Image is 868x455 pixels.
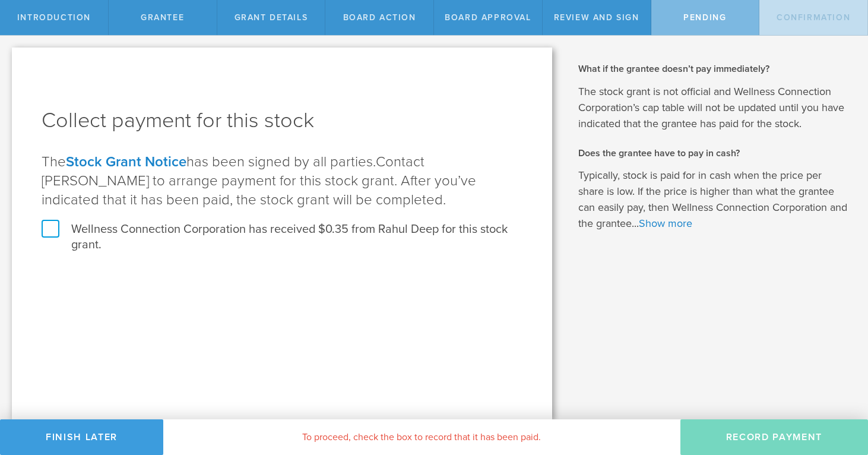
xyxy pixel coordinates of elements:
p: The has been signed by all parties. [42,153,522,210]
span: Review and Sign [554,12,639,23]
button: Record Payment [680,419,868,455]
span: Board Approval [445,12,531,23]
span: Pending [683,12,726,23]
span: Grant Details [235,12,308,23]
span: Confirmation [777,12,850,23]
span: To proceed, check the box to record that it has been paid. [302,431,541,443]
span: Contact [PERSON_NAME] to arrange payment for this stock grant. After you’ve indicated that it has... [42,153,476,208]
iframe: Chat Widget [809,362,868,419]
a: Stock Grant Notice [66,153,186,170]
h2: What if the grantee doesn’t pay immediately? [578,62,850,75]
p: The stock grant is not official and Wellness Connection Corporation’s cap table will not be updat... [578,84,850,132]
span: Board Action [343,12,416,23]
h2: Does the grantee have to pay in cash? [578,147,850,160]
a: Show more [639,217,692,230]
span: Introduction [17,12,91,23]
span: Grantee [141,12,184,23]
p: Typically, stock is paid for in cash when the price per share is low. If the price is higher than... [578,168,850,232]
label: Wellness Connection Corporation has received $0.35 from Rahul Deep for this stock grant. [42,222,522,252]
h1: Collect payment for this stock [42,106,522,135]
